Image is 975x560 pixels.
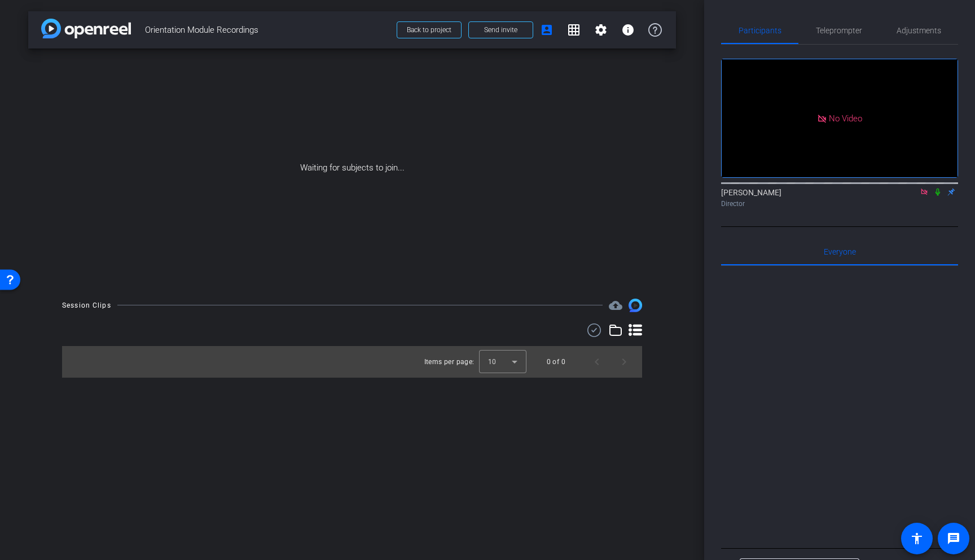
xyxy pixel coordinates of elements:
[621,23,635,37] mat-icon: info
[62,300,111,311] div: Session Clips
[28,49,676,287] div: Waiting for subjects to join...
[816,27,862,34] span: Teleprompter
[145,19,390,41] span: Orientation Module Recordings
[484,25,517,34] span: Send invite
[547,356,565,368] div: 0 of 0
[424,356,475,368] div: Items per page:
[910,532,924,545] mat-icon: accessibility
[611,348,638,375] button: Next page
[567,23,581,37] mat-icon: grid_on
[824,248,856,256] span: Everyone
[540,23,554,37] mat-icon: account_box
[829,113,862,123] span: No Video
[609,299,622,312] mat-icon: cloud_upload
[609,299,622,312] span: Destinations for your clips
[468,21,533,38] button: Send invite
[739,27,781,34] span: Participants
[721,199,958,209] div: Director
[407,26,451,34] span: Back to project
[629,299,642,312] img: Session clips
[41,19,131,38] img: app-logo
[721,187,958,209] div: [PERSON_NAME]
[897,27,941,34] span: Adjustments
[594,23,608,37] mat-icon: settings
[583,348,611,375] button: Previous page
[947,532,960,545] mat-icon: message
[397,21,462,38] button: Back to project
